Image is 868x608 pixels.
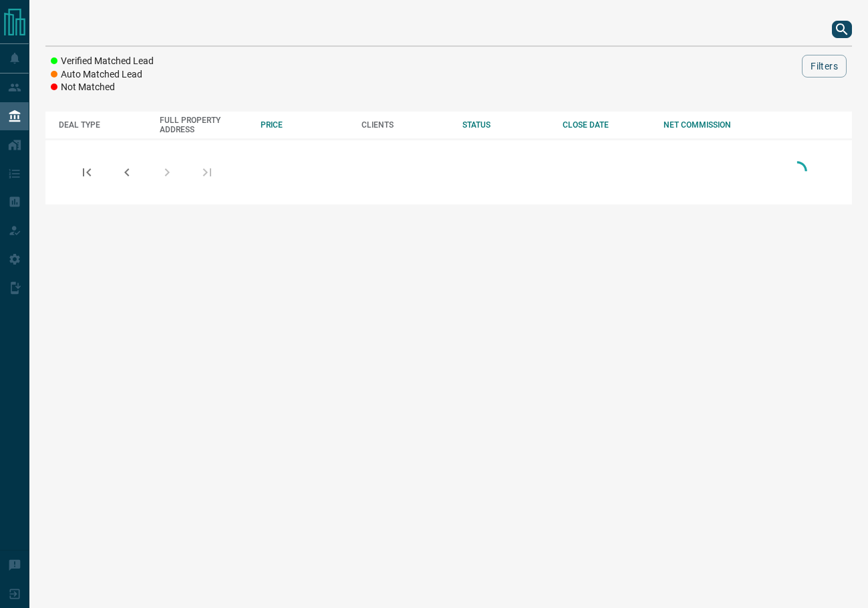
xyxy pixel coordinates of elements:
[563,120,650,130] div: CLOSE DATE
[664,120,751,130] div: NET COMMISSION
[51,55,154,68] li: Verified Matched Lead
[802,55,847,78] button: Filters
[261,120,348,130] div: PRICE
[51,81,154,94] li: Not Matched
[832,21,852,38] button: search button
[160,116,247,134] div: FULL PROPERTY ADDRESS
[361,120,449,130] div: CLIENTS
[51,68,154,82] li: Auto Matched Lead
[462,120,550,130] div: STATUS
[59,120,146,130] div: DEAL TYPE
[784,158,811,186] div: Loading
